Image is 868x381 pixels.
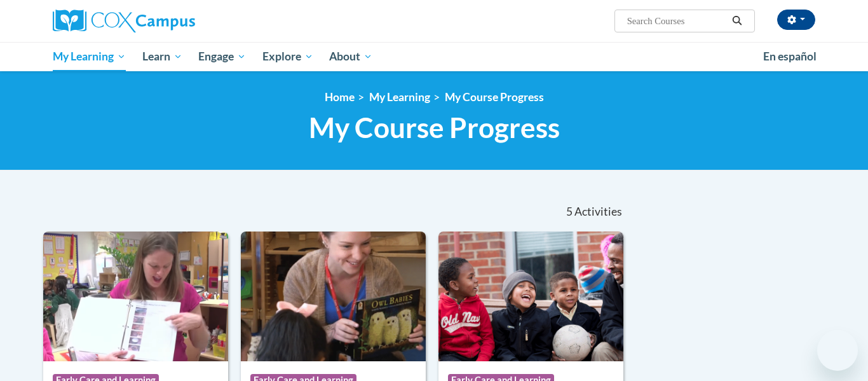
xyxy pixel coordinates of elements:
a: My Learning [44,42,134,71]
button: Account Settings [777,10,815,30]
span: My Course Progress [309,111,560,144]
a: En español [755,43,825,70]
a: My Course Progress [445,90,544,104]
a: Home [325,90,355,104]
div: Main menu [34,42,834,71]
iframe: Button to launch messaging window [817,330,858,371]
span: Explore [262,49,313,64]
img: Course Logo [43,232,228,361]
a: Learn [134,42,191,71]
img: Cox Campus [53,10,195,32]
span: Engage [198,49,246,64]
a: Cox Campus [53,10,294,32]
span: Activities [574,205,622,219]
span: About [329,49,372,64]
img: Course Logo [241,232,426,361]
a: My Learning [369,90,430,104]
input: Search Courses [626,13,728,29]
a: About [322,42,381,71]
button: Search [728,13,747,29]
a: Engage [190,42,254,71]
img: Course Logo [438,232,623,361]
a: Explore [254,42,322,71]
span: My Learning [53,49,126,64]
span: 5 [566,205,573,219]
span: En español [763,50,817,63]
span: Learn [142,49,182,64]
